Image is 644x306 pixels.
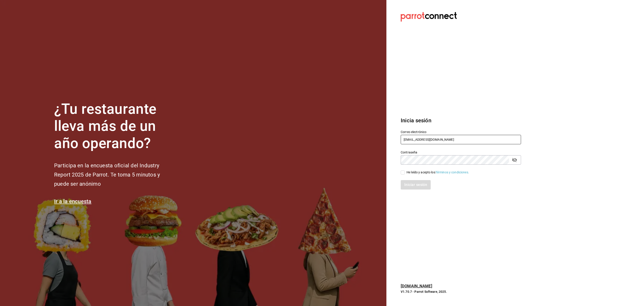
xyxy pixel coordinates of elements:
[54,198,91,205] a: Ir a la encuesta
[407,170,469,175] div: He leído y acepto los
[401,151,521,154] label: Contraseña
[401,130,521,133] label: Correo electrónico
[511,156,518,164] button: passwordField
[401,135,521,144] input: Ingresa tu correo electrónico
[54,101,175,152] h1: ¿Tu restaurante lleva más de un año operando?
[54,161,175,188] h2: Participa en la encuesta oficial del Industry Report 2025 de Parrot. Te toma 5 minutos y puede se...
[401,289,521,294] p: V1.70.7 - Parrot Software, 2025.
[401,116,521,125] h3: Inicia sesión
[435,170,469,174] a: Términos y condiciones.
[401,284,432,288] a: [DOMAIN_NAME]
